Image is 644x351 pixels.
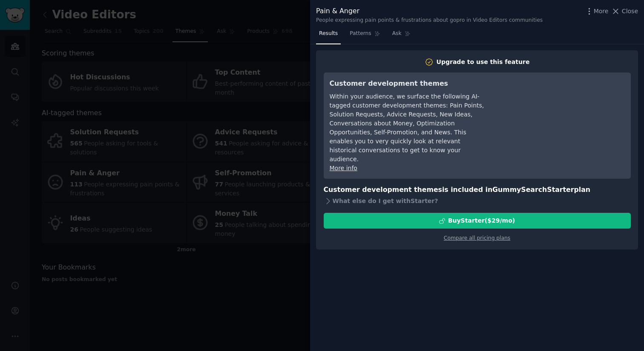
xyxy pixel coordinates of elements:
button: Close [611,7,638,16]
a: Compare all pricing plans [444,235,510,241]
button: More [585,7,609,16]
button: BuyStarter($29/mo) [324,213,631,229]
span: Close [622,7,638,16]
a: Patterns [347,27,383,44]
iframe: YouTube video player [497,78,625,142]
span: Patterns [350,30,371,38]
div: Pain & Anger [316,6,543,17]
span: GummySearch Starter [492,186,574,194]
span: Results [319,30,338,38]
a: More info [330,165,357,171]
div: Within your audience, we surface the following AI-tagged customer development themes: Pain Points... [330,92,485,164]
div: Buy Starter ($ 29 /mo ) [448,216,515,225]
h3: Customer development themes is included in plan [324,185,631,195]
div: What else do I get with Starter ? [324,195,631,207]
span: Ask [392,30,402,38]
span: More [594,7,609,16]
a: Results [316,27,341,44]
div: People expressing pain points & frustrations about gopro in Video Editors communities [316,17,543,24]
div: Upgrade to use this feature [437,58,530,67]
h3: Customer development themes [330,78,485,89]
a: Ask [389,27,414,44]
